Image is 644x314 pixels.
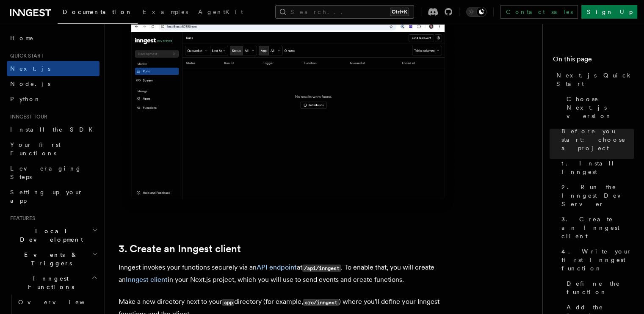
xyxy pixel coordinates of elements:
[257,263,297,271] a: API endpoint
[7,251,92,267] span: Events & Triggers
[58,3,138,24] a: Documentation
[126,275,168,284] a: Inngest client
[7,185,100,208] a: Setting up your app
[563,91,634,124] a: Choose Next.js version
[561,183,634,208] span: 2. Run the Inngest Dev Server
[7,30,100,46] a: Home
[7,137,100,161] a: Your first Functions
[198,8,243,15] span: AgentKit
[567,95,634,120] span: Choose Next.js version
[119,262,457,286] p: Inngest invokes your functions securely via an at . To enable that, you will create an in your Ne...
[7,161,100,185] a: Leveraging Steps
[222,299,234,306] code: app
[10,80,50,87] span: Node.js
[10,96,41,102] span: Python
[556,71,634,88] span: Next.js Quick Start
[10,189,83,204] span: Setting up your app
[561,127,634,152] span: Before you start: choose a project
[581,5,637,19] a: Sign Up
[561,159,634,176] span: 1. Install Inngest
[563,276,634,300] a: Define the function
[7,223,100,247] button: Local Development
[7,215,35,222] span: Features
[558,124,634,156] a: Before you start: choose a project
[553,68,634,91] a: Next.js Quick Start
[303,299,339,306] code: src/inngest
[553,54,634,68] h4: On this page
[7,113,47,120] span: Inngest tour
[18,299,105,306] span: Overview
[7,247,100,271] button: Events & Triggers
[558,179,634,212] a: 2. Run the Inngest Dev Server
[10,165,82,180] span: Leveraging Steps
[7,76,100,91] a: Node.js
[7,52,44,59] span: Quick start
[561,247,634,273] span: 4. Write your first Inngest function
[567,279,634,296] span: Define the function
[7,61,100,76] a: Next.js
[390,8,409,16] kbd: Ctrl+K
[558,212,634,244] a: 3. Create an Inngest client
[15,295,100,310] a: Overview
[275,5,414,19] button: Search...Ctrl+K
[558,244,634,276] a: 4. Write your first Inngest function
[7,274,91,291] span: Inngest Functions
[7,122,100,137] a: Install the SDK
[7,271,100,295] button: Inngest Functions
[558,156,634,179] a: 1. Install Inngest
[466,7,486,17] button: Toggle dark mode
[10,141,61,157] span: Your first Functions
[561,215,634,240] span: 3. Create an Inngest client
[302,264,341,272] code: /api/inngest
[119,243,241,255] a: 3. Create an Inngest client
[500,5,578,19] a: Contact sales
[7,227,92,244] span: Local Development
[119,3,457,216] img: Inngest Dev Server's 'Runs' tab with no data
[193,3,248,23] a: AgentKit
[138,3,193,23] a: Examples
[7,91,100,107] a: Python
[63,8,133,15] span: Documentation
[143,8,188,15] span: Examples
[10,65,50,72] span: Next.js
[10,126,98,133] span: Install the SDK
[10,34,34,42] span: Home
